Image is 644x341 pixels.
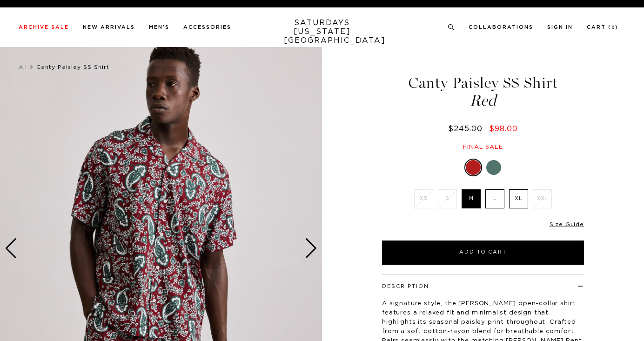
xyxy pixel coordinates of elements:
a: Collaborations [469,25,533,30]
a: All [19,64,27,70]
a: Men's [149,25,169,30]
a: Accessories [183,25,231,30]
del: $245.00 [448,125,486,133]
span: Red [381,93,585,108]
a: Size Guide [550,221,584,227]
small: 0 [611,26,615,30]
a: Sign In [547,25,573,30]
div: Next slide [305,238,317,259]
button: Description [382,284,429,289]
div: Final sale [381,143,585,151]
span: Canty Paisley SS Shirt [36,64,109,70]
div: Previous slide [5,238,17,259]
button: Add to Cart [382,241,584,265]
label: M [462,189,481,208]
label: L [485,189,504,208]
span: $98.00 [489,125,518,133]
a: New Arrivals [83,25,135,30]
a: SATURDAYS[US_STATE][GEOGRAPHIC_DATA] [284,19,361,45]
a: Cart (0) [587,25,618,30]
label: XL [509,189,528,208]
a: Archive Sale [19,25,69,30]
h1: Canty Paisley SS Shirt [381,75,585,108]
